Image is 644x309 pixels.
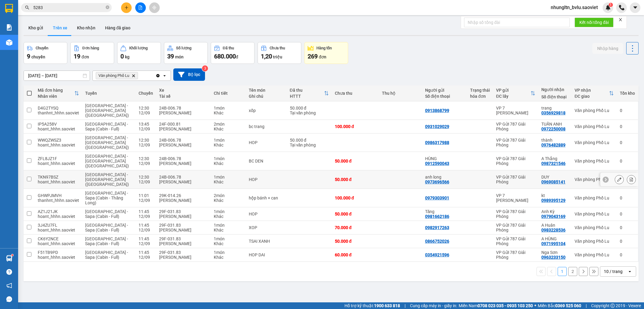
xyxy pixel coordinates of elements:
[164,42,208,64] button: Số lượng39món
[425,156,464,161] div: HÙNG
[139,209,153,214] div: 11:45
[541,241,566,246] div: 0971995104
[534,304,536,307] span: ⚪️
[541,175,569,179] div: DUY
[496,88,530,93] div: VP gửi
[290,106,329,110] div: 50.000 đ
[335,124,376,129] div: 100.000 đ
[159,127,208,131] div: [PERSON_NAME]
[139,255,153,260] div: 12/09
[159,143,208,147] div: [PERSON_NAME]
[159,250,208,255] div: 29F-031.83
[85,135,129,150] span: [GEOGRAPHIC_DATA] - [GEOGRAPHIC_DATA] ([GEOGRAPHIC_DATA])
[38,94,74,99] div: Nhân viên
[541,110,566,115] div: 0356929818
[575,88,609,93] div: VP nhận
[335,196,376,200] div: 100.000 đ
[541,156,569,161] div: A Thắng
[619,5,624,10] img: phone-icon
[496,175,535,184] div: VP Gửi 787 Giải Phóng
[6,296,12,302] span: message
[214,122,243,127] div: 2 món
[211,42,255,64] button: Đã thu680.000đ
[6,283,12,288] span: notification
[139,193,153,198] div: 11:01
[139,175,153,179] div: 12:30
[425,252,449,257] div: 0354921596
[575,108,614,113] div: Văn phòng Phố Lu
[493,85,538,101] th: Toggle SortBy
[609,3,613,7] sup: 1
[541,255,566,260] div: 0963233150
[85,122,128,131] span: [GEOGRAPHIC_DATA] - Sapa (Cabin - Full)
[38,209,79,214] div: AZ1J21JK
[139,250,153,255] div: 11:45
[546,4,603,11] span: nhungltn_bvlu.saoviet
[139,179,153,184] div: 12/09
[620,196,635,200] div: 0
[96,72,138,79] span: Văn phòng Phố Lu, close by backspace
[335,159,376,163] div: 50.000 đ
[249,177,284,182] div: HOP
[24,42,67,64] button: Chuyến9chuyến
[541,223,569,228] div: A Huân
[139,127,153,131] div: 12/09
[308,53,318,60] span: 269
[541,179,566,184] div: 0969085141
[335,239,376,244] div: 50.000 đ
[496,138,535,147] div: VP Gửi 787 Giải Phóng
[620,124,635,129] div: 0
[249,212,284,216] div: HOP
[159,214,208,219] div: [PERSON_NAME]
[541,143,566,147] div: 0976482889
[249,159,284,163] div: BC DEN
[139,106,153,110] div: 12:30
[214,138,243,143] div: 1 món
[541,193,569,198] div: kt
[85,191,128,205] span: [GEOGRAPHIC_DATA] - Sapa (Cabin - Thăng Long)
[152,5,156,10] span: aim
[249,239,284,244] div: TSAI XANH
[610,3,612,7] span: 1
[290,94,324,99] div: HTTT
[618,18,623,22] span: close
[139,110,153,115] div: 12/09
[85,209,128,219] span: [GEOGRAPHIC_DATA] - Sapa (Cabin - Full)
[121,2,132,13] button: plus
[11,254,13,256] sup: 1
[214,241,243,246] div: Khác
[85,154,129,168] span: [GEOGRAPHIC_DATA] - [GEOGRAPHIC_DATA] ([GEOGRAPHIC_DATA])
[470,94,490,99] div: hóa đơn
[27,53,30,60] span: 9
[5,4,13,13] img: logo-vxr
[575,239,614,244] div: Văn phòng Phố Lu
[214,110,243,115] div: Khác
[167,53,174,60] span: 39
[38,127,79,131] div: hoant_hhhn.saoviet
[85,250,128,260] span: [GEOGRAPHIC_DATA] - Sapa (Cabin - Full)
[592,43,623,54] button: Nhập hàng
[106,5,109,11] span: close-circle
[604,268,623,274] div: 10 / trang
[214,236,243,241] div: 1 món
[425,239,449,244] div: 0866752026
[620,252,635,257] div: 0
[541,228,566,232] div: 0983228536
[214,53,236,60] span: 680.000
[159,88,208,93] div: Xe
[214,106,243,110] div: 1 món
[36,46,48,50] div: Chuyến
[159,94,208,99] div: Tài xế
[159,106,208,110] div: 24B-006.78
[159,241,208,246] div: [PERSON_NAME]
[31,54,45,59] span: chuyến
[620,225,635,230] div: 0
[249,108,284,113] div: xốp
[633,5,638,10] span: caret-down
[541,236,569,241] div: A HÙNG
[214,175,243,179] div: 1 món
[249,140,284,145] div: HOP
[290,110,329,115] div: Tại văn phòng
[287,85,332,101] th: Toggle SortBy
[425,161,449,166] div: 0912590043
